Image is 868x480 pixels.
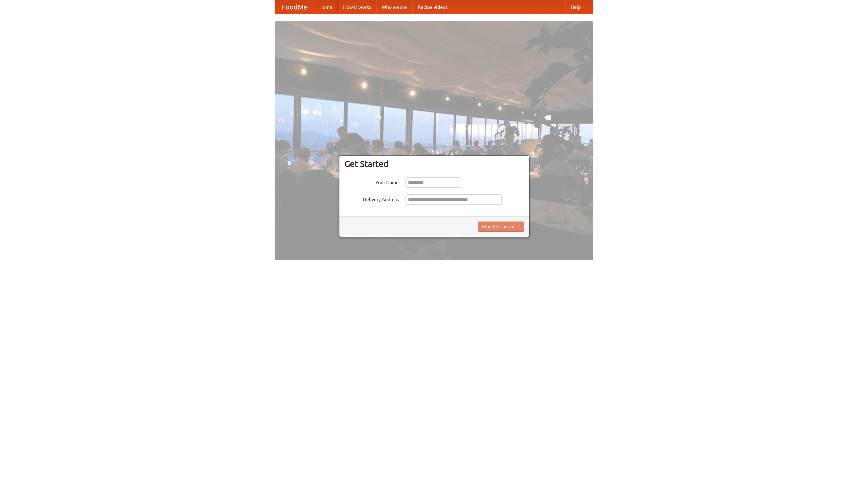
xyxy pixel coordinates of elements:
label: Your Name [344,177,399,186]
a: Recipe videos [412,0,453,14]
h3: Get Started [344,159,524,169]
a: How it works [338,0,376,14]
a: Help [565,0,586,14]
label: Delivery Address [344,194,399,203]
a: FoodMe [275,0,314,14]
a: Who we are [376,0,412,14]
button: Find Restaurants! [478,222,524,232]
a: Home [314,0,338,14]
